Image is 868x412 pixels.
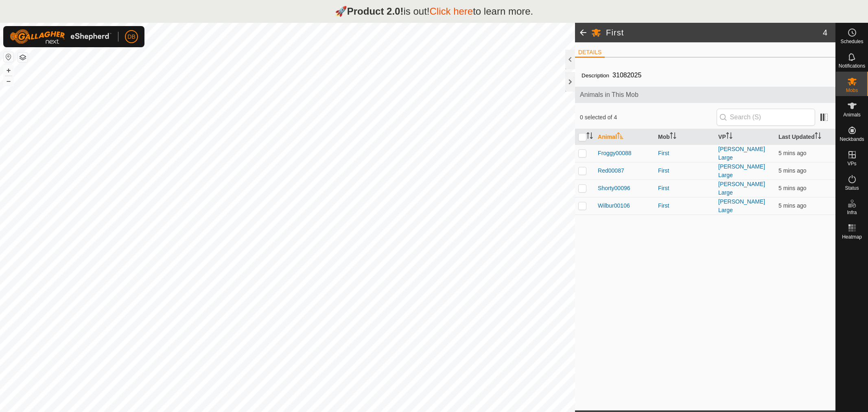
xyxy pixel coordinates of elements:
[726,134,732,140] p-sorticon: Activate to sort
[778,167,806,174] span: 18 Sept 2025, 6:54 pm
[429,6,473,17] a: Click here
[595,129,655,145] th: Animal
[843,112,861,117] span: Animals
[839,64,865,68] span: Notifications
[778,150,806,156] span: 18 Sept 2025, 6:54 pm
[655,129,715,145] th: Mob
[823,26,827,39] span: 4
[718,146,765,161] a: [PERSON_NAME] Large
[575,48,605,58] li: DETAILS
[127,33,135,41] span: DB
[847,210,857,215] span: Infra
[335,4,533,19] p: 🚀 is out! to learn more.
[10,29,112,44] img: Gallagher Logo
[718,198,765,213] a: [PERSON_NAME] Large
[718,163,765,178] a: [PERSON_NAME] Large
[658,184,712,193] div: First
[775,129,835,145] th: Last Updated
[586,134,593,140] p-sorticon: Activate to sort
[815,134,821,140] p-sorticon: Activate to sort
[846,88,858,93] span: Mobs
[4,52,13,62] button: Reset Map
[658,202,712,210] div: First
[778,185,806,191] span: 18 Sept 2025, 6:54 pm
[670,134,676,140] p-sorticon: Activate to sort
[598,149,632,158] span: Froggy00088
[617,134,623,140] p-sorticon: Activate to sort
[347,6,404,17] strong: Product 2.0!
[718,181,765,196] a: [PERSON_NAME] Large
[842,234,862,239] span: Heatmap
[582,72,609,79] label: Description
[847,161,856,166] span: VPs
[840,39,863,44] span: Schedules
[598,202,630,210] span: Wilbur00106
[4,66,13,75] button: +
[598,167,624,175] span: Red00087
[840,137,864,142] span: Neckbands
[778,202,806,209] span: 18 Sept 2025, 6:54 pm
[18,53,28,62] button: Map Layers
[598,184,630,193] span: Shorty00096
[658,149,712,158] div: First
[609,68,645,82] span: 31082025
[4,76,13,86] button: –
[580,90,831,100] span: Animals in This Mob
[717,109,815,126] input: Search (S)
[606,28,823,37] h2: First
[715,129,775,145] th: VP
[658,167,712,175] div: First
[845,186,859,191] span: Status
[580,113,717,122] span: 0 selected of 4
